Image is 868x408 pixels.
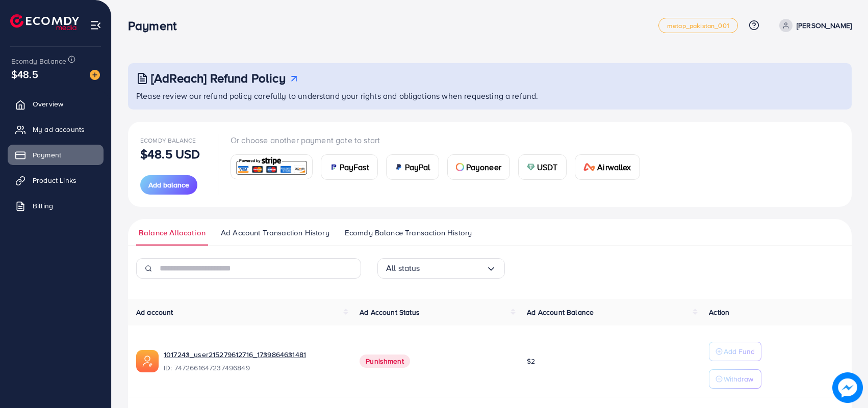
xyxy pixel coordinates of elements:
[340,161,369,173] span: PayFast
[321,154,378,180] a: cardPayFast
[360,355,410,368] span: Punishment
[597,161,631,173] span: Airwallex
[667,22,729,29] span: metap_pakistan_001
[231,154,313,179] a: card
[377,258,505,279] div: Search for option
[8,94,104,114] a: Overview
[345,227,472,238] span: Ecomdy Balance Transaction History
[33,175,76,185] span: Product Links
[395,163,403,171] img: card
[724,373,753,385] p: Withdraw
[164,363,343,373] span: ID: 7472661647237496849
[583,163,596,171] img: card
[456,163,464,171] img: card
[360,307,420,317] span: Ad Account Status
[709,369,761,389] button: Withdraw
[518,154,567,180] a: cardUSDT
[33,99,63,109] span: Overview
[11,56,66,66] span: Ecomdy Balance
[231,134,648,146] p: Or choose another payment gate to start
[140,136,196,145] span: Ecomdy Balance
[221,227,329,238] span: Ad Account Transaction History
[234,156,309,178] img: card
[527,163,535,171] img: card
[148,180,189,190] span: Add balance
[709,342,761,361] button: Add Fund
[527,307,594,317] span: Ad Account Balance
[136,307,173,317] span: Ad account
[797,19,852,32] p: [PERSON_NAME]
[11,67,38,81] span: $48.5
[139,227,206,238] span: Balance Allocation
[140,175,197,195] button: Add balance
[709,307,729,317] span: Action
[136,350,159,372] img: ic-ads-acc.e4c84228.svg
[575,154,640,180] a: cardAirwallex
[8,119,104,140] a: My ad accounts
[386,154,439,180] a: cardPayPal
[405,161,430,173] span: PayPal
[90,70,100,80] img: image
[33,201,53,211] span: Billing
[164,349,343,373] div: <span class='underline'>1017243_user215279612716_1739864631481</span></br>7472661647237496849
[33,124,85,134] span: My ad accounts
[90,19,101,31] img: menu
[128,18,185,33] h3: Payment
[527,356,535,366] span: $2
[386,260,420,276] span: All status
[832,372,863,403] img: image
[420,260,486,276] input: Search for option
[8,196,104,216] a: Billing
[658,18,738,33] a: metap_pakistan_001
[8,145,104,165] a: Payment
[140,148,200,160] p: $48.5 USD
[775,19,852,32] a: [PERSON_NAME]
[8,170,104,191] a: Product Links
[10,14,79,30] img: logo
[164,349,343,360] a: 1017243_user215279612716_1739864631481
[329,163,338,171] img: card
[136,90,846,102] p: Please review our refund policy carefully to understand your rights and obligations when requesti...
[151,71,286,86] h3: [AdReach] Refund Policy
[537,161,558,173] span: USDT
[466,161,501,173] span: Payoneer
[724,345,755,358] p: Add Fund
[447,154,510,180] a: cardPayoneer
[33,150,61,160] span: Payment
